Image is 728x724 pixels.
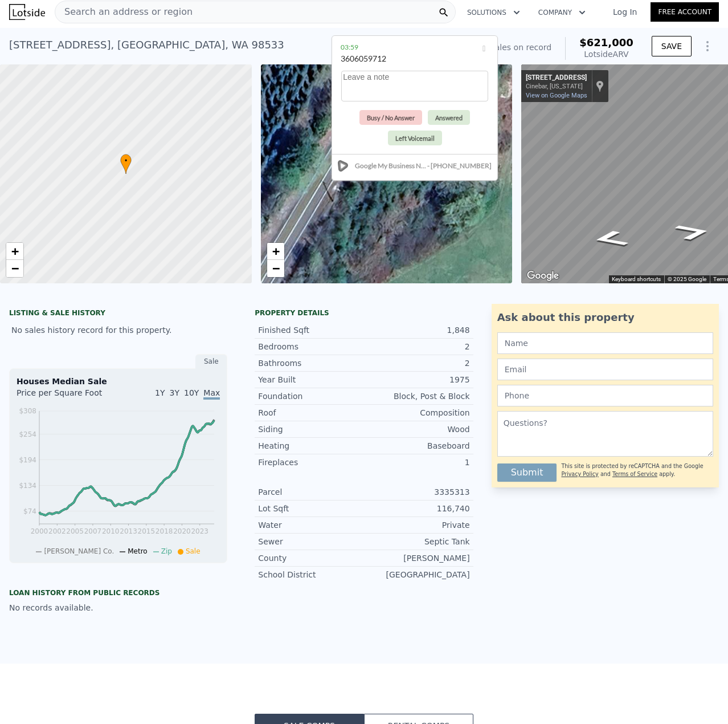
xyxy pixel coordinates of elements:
[561,471,598,477] a: Privacy Policy
[11,261,19,275] span: −
[9,320,227,340] div: No sales history record for this property.
[364,519,470,531] div: Private
[526,74,587,83] div: [STREET_ADDRESS]
[120,154,132,174] div: •
[497,385,713,406] input: Phone
[612,471,657,477] a: Terms of Service
[203,388,220,400] span: Max
[9,37,284,53] div: [STREET_ADDRESS] , [GEOGRAPHIC_DATA] , WA 98533
[364,440,470,452] div: Baseboard
[184,388,199,397] span: 10Y
[579,48,633,60] div: Lotside ARV
[9,4,45,20] img: Lotside
[668,276,706,282] span: © 2025 Google
[66,527,84,535] tspan: 2005
[258,424,364,435] div: Siding
[19,430,36,438] tspan: $254
[364,374,470,385] div: 1975
[497,359,713,380] input: Email
[651,2,719,22] a: Free Account
[660,219,726,245] path: Go Southwest, Cinebar Rd
[696,35,719,58] button: Show Options
[191,527,208,535] tspan: 2023
[195,354,227,369] div: Sale
[524,269,562,283] a: Open this area in Google Maps (opens a new window)
[9,588,227,597] div: Loan history from public records
[497,332,713,354] input: Name
[258,536,364,547] div: Sewer
[102,527,120,535] tspan: 2010
[44,547,114,555] span: [PERSON_NAME] Co.
[258,391,364,402] div: Foundation
[19,407,36,415] tspan: $308
[364,457,470,468] div: 1
[364,503,470,514] div: 116,740
[255,308,473,318] div: Property details
[561,459,713,482] div: This site is protected by reCAPTCHA and the Google and apply.
[55,5,193,19] span: Search an address or region
[258,407,364,418] div: Roof
[258,324,364,336] div: Finished Sqft
[17,376,220,387] div: Houses Median Sale
[577,226,644,251] path: Go Northeast, Cinebar Rd
[84,527,102,535] tspan: 2007
[364,552,470,564] div: [PERSON_NAME]
[9,308,227,320] div: LISTING & SALE HISTORY
[272,244,279,258] span: +
[161,547,172,555] span: Zip
[364,407,470,418] div: Composition
[258,486,364,498] div: Parcel
[526,83,587,90] div: Cinebar, [US_STATE]
[258,440,364,452] div: Heating
[258,519,364,531] div: Water
[6,243,23,260] a: Zoom in
[497,310,713,326] div: Ask about this property
[364,391,470,402] div: Block, Post & Block
[364,341,470,352] div: 2
[155,388,165,397] span: 1Y
[526,92,587,99] a: View on Google Maps
[258,552,364,564] div: County
[9,602,227,613] div: No records available.
[612,275,661,283] button: Keyboard shortcuts
[497,463,557,482] button: Submit
[596,80,604,92] a: Show location on map
[17,387,118,405] div: Price per Square Foot
[48,527,66,535] tspan: 2002
[120,527,137,535] tspan: 2013
[364,357,470,369] div: 2
[364,424,470,435] div: Wood
[599,6,651,18] a: Log In
[579,36,633,48] span: $621,000
[258,374,364,385] div: Year Built
[128,547,147,555] span: Metro
[652,36,692,56] button: SAVE
[138,527,156,535] tspan: 2015
[258,503,364,514] div: Lot Sqft
[267,243,284,260] a: Zoom in
[156,527,173,535] tspan: 2018
[272,261,279,275] span: −
[31,527,48,535] tspan: 2000
[19,482,36,490] tspan: $134
[364,324,470,336] div: 1,848
[258,357,364,369] div: Bathrooms
[258,457,364,468] div: Fireplaces
[120,156,132,166] span: •
[258,341,364,352] div: Bedrooms
[11,244,19,258] span: +
[458,2,529,23] button: Solutions
[364,536,470,547] div: Septic Tank
[173,527,191,535] tspan: 2020
[524,269,562,283] img: Google
[267,260,284,277] a: Zoom out
[23,507,36,515] tspan: $74
[258,569,364,580] div: School District
[364,486,470,498] div: 3335313
[170,388,179,397] span: 3Y
[6,260,23,277] a: Zoom out
[529,2,595,23] button: Company
[364,569,470,580] div: [GEOGRAPHIC_DATA]
[19,456,36,464] tspan: $194
[186,547,201,555] span: Sale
